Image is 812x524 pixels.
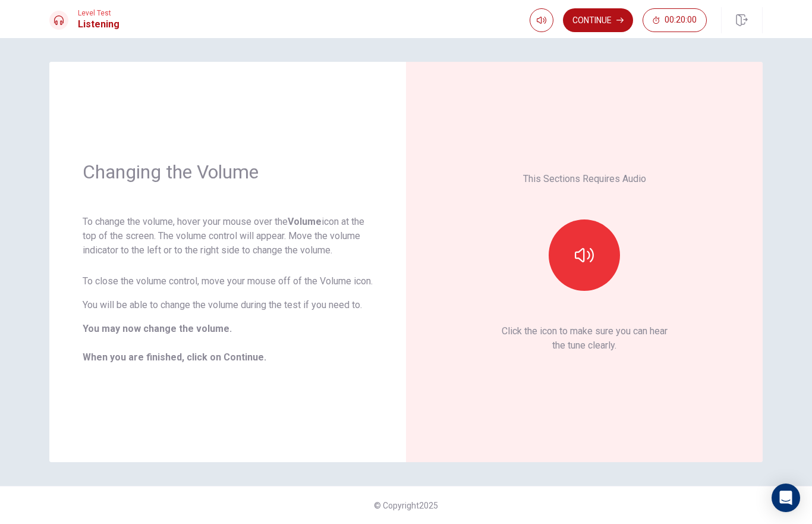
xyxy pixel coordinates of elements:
[563,8,633,32] button: Continue
[83,215,373,258] p: To change the volume, hover your mouse over the icon at the top of the screen. The volume control...
[288,216,322,227] strong: Volume
[374,501,438,510] span: © Copyright 2025
[643,8,707,32] button: 00:20:00
[83,323,266,363] b: You may now change the volume. When you are finished, click on Continue.
[83,298,373,312] p: You will be able to change the volume during the test if you need to.
[665,15,697,25] span: 00:20:00
[78,9,119,17] span: Level Test
[523,172,646,186] p: This Sections Requires Audio
[772,484,800,512] div: Open Intercom Messenger
[78,17,119,32] h1: Listening
[502,324,668,353] p: Click the icon to make sure you can hear the tune clearly.
[83,160,373,184] h1: Changing the Volume
[83,274,373,288] p: To close the volume control, move your mouse off of the Volume icon.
